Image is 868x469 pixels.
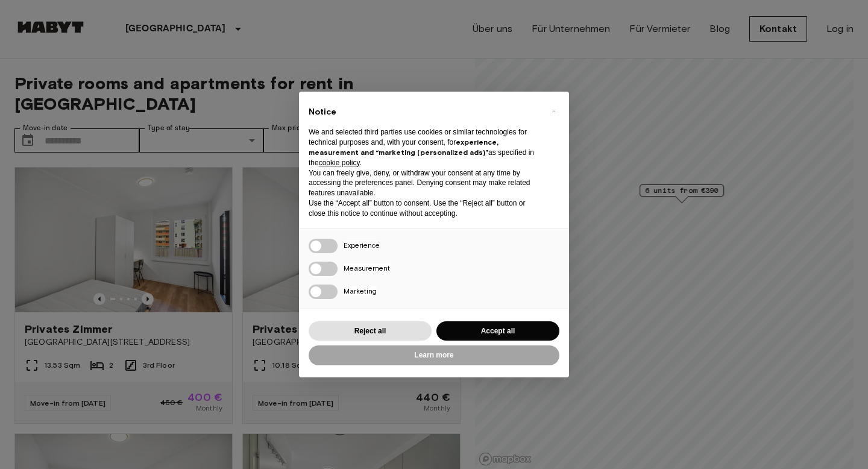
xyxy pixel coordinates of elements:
[309,198,540,219] p: Use the “Accept all” button to consent. Use the “Reject all” button or close this notice to conti...
[544,101,563,121] button: Close this notice
[344,241,380,250] span: Experience
[309,168,540,198] p: You can freely give, deny, or withdraw your consent at any time by accessing the preferences pane...
[309,137,498,157] strong: experience, measurement and “marketing (personalized ads)”
[436,321,559,341] button: Accept all
[309,321,432,341] button: Reject all
[309,127,540,168] p: We and selected third parties use cookies or similar technologies for technical purposes and, wit...
[319,159,360,167] a: cookie policy
[344,286,377,295] span: Marketing
[344,263,390,272] span: Measurement
[309,106,540,118] h2: Notice
[552,104,556,118] span: ×
[309,345,559,365] button: Learn more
